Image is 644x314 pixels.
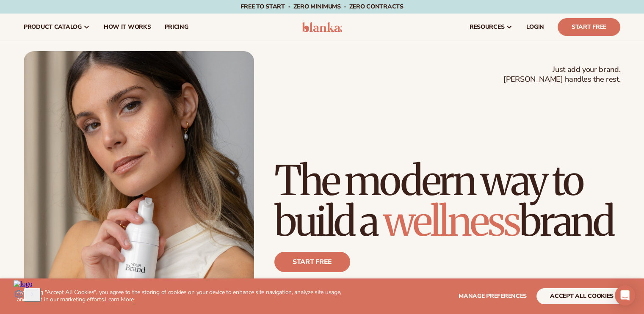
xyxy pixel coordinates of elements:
a: How It Works [97,14,158,41]
span: LOGIN [526,24,544,30]
button: accept all cookies [536,288,627,304]
a: product catalog [17,14,97,41]
span: Free to start · ZERO minimums · ZERO contracts [240,3,403,11]
span: How It Works [104,24,151,30]
a: Learn More [105,295,134,303]
span: wellness [383,196,520,247]
a: LOGIN [520,14,551,41]
span: pricing [164,24,188,30]
p: By clicking "Accept All Cookies", you agree to the storing of cookies on your device to enhance s... [17,289,351,303]
div: Open Intercom Messenger [615,285,635,306]
img: logo [302,22,342,32]
a: resources [463,14,520,41]
a: Start Free [558,18,620,36]
a: Start free [274,252,350,272]
span: Manage preferences [459,292,527,300]
span: Just add your brand. [PERSON_NAME] handles the rest. [503,65,620,85]
span: product catalog [24,24,82,30]
button: Manage preferences [459,288,527,304]
span: resources [470,24,504,30]
a: pricing [158,14,195,41]
img: logo [3,3,22,11]
h1: The modern way to build a brand [274,160,620,242]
